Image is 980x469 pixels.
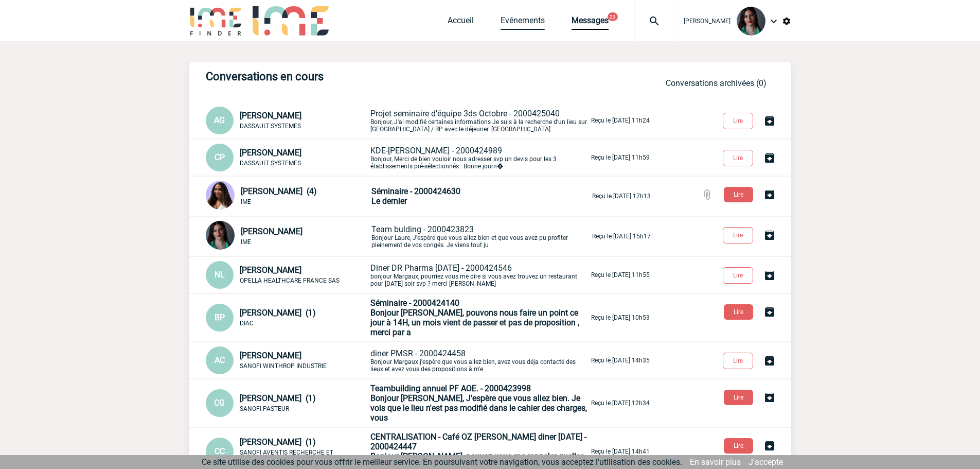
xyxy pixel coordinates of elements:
[723,353,753,369] button: Lire
[715,230,763,239] a: Lire
[206,70,514,83] h3: Conversations en cours
[724,187,753,202] button: Lire
[206,389,368,417] div: Conversation privée : Client - Agence
[763,391,776,404] img: Archiver la conversation
[501,15,545,30] a: Evénements
[591,399,650,407] p: Reçu le [DATE] 12h34
[724,390,753,405] button: Lire
[240,320,254,327] span: DIAC
[371,186,460,196] span: Séminaire - 2000424630
[592,193,651,200] p: Reçu le [DATE] 17h13
[591,154,650,161] p: Reçu le [DATE] 11h59
[572,15,609,30] a: Messages
[763,440,776,452] img: Archiver la conversation
[240,160,301,167] span: DASSAULT SYSTEMES
[215,355,225,365] span: AC
[716,440,763,450] a: Lire
[370,263,512,273] span: Diner DR Pharma [DATE] - 2000424546
[370,263,589,287] p: bonjour Margaux, pourriez vous me dire si vous avez trouvez un restaurant pour [DATE] soir svp ? ...
[206,346,368,374] div: Conversation privée : Client - Agence
[206,312,650,322] a: BP [PERSON_NAME] (1) DIAC Séminaire - 2000424140Bonjour [PERSON_NAME], pouvons nous faire un poin...
[370,109,589,133] p: Bonjour, J'ai modifié certaines informations Je suis à la recherche d'un lieu sur [GEOGRAPHIC_DAT...
[371,196,407,206] span: Le dernier
[370,298,459,308] span: Séminaire - 2000424140
[240,362,327,370] span: SANOFI WINTHROP INDUSTRIE
[240,111,301,120] span: [PERSON_NAME]
[370,146,589,170] p: Bonjour, Merci de bien vouloir nous adresser svp un devis pour les 3 établissements pré-sélection...
[371,224,590,249] p: Bonjour Laure, J'espère que vous allez bien et que vous avez pu profiter pleinement de vos congés...
[240,148,301,158] span: [PERSON_NAME]
[240,277,340,284] span: OPELLA HEALTHCARE FRANCE SAS
[206,269,650,279] a: NL [PERSON_NAME] OPELLA HEALTHCARE FRANCE SAS Diner DR Pharma [DATE] - 2000424546bonjour Margaux,...
[206,115,650,125] a: AG [PERSON_NAME] DASSAULT SYSTEMES Projet seminaire d'équipe 3ds Octobre - 2000425040Bonjour, J'a...
[591,314,650,321] p: Reçu le [DATE] 10h53
[214,398,225,408] span: CG
[724,304,753,320] button: Lire
[206,221,369,252] div: Conversation privée : Client - Agence
[666,78,767,88] a: Conversations archivées (0)
[240,351,301,360] span: [PERSON_NAME]
[206,107,368,134] div: Conversation privée : Client - Agence
[241,238,251,246] span: IME
[591,117,650,124] p: Reçu le [DATE] 11h24
[240,308,316,318] span: [PERSON_NAME] (1)
[716,306,763,316] a: Lire
[370,308,579,337] span: Bonjour [PERSON_NAME], pouvons nous faire un point ce jour à 14H, un mois vient de passer et pas ...
[206,446,650,456] a: CC [PERSON_NAME] (1) SANOFI AVENTIS RECHERCHE ET DEVELOPPEMENT CENTRALISATION - Café OZ [PERSON_N...
[206,437,368,466] div: Conversation privée : Client - Agence
[202,457,682,467] span: Ce site utilise des cookies pour vous offrir le meilleur service. En poursuivant votre navigation...
[240,437,316,447] span: [PERSON_NAME] (1)
[370,393,587,423] span: Bonjour [PERSON_NAME], J'espère que vous allez bien. Je vois que le lieu n'est pas modifié dans l...
[370,432,586,451] span: CENTRALISATION - Café OZ [PERSON_NAME] diner [DATE] - 2000424447
[206,355,650,364] a: AC [PERSON_NAME] SANOFI WINTHROP INDUSTRIE diner PMSR - 2000424458Bonjour Margaux j'espère que vo...
[723,227,753,244] button: Lire
[206,304,368,332] div: Conversation privée : Client - Agence
[715,270,763,280] a: Lire
[763,306,776,318] img: Archiver la conversation
[240,265,301,275] span: [PERSON_NAME]
[592,233,651,240] p: Reçu le [DATE] 15h17
[370,109,560,118] span: Projet seminaire d'équipe 3ds Octobre - 2000425040
[723,150,753,166] button: Lire
[240,405,289,412] span: SANOFI PASTEUR
[715,152,763,162] a: Lire
[370,384,531,393] span: Teambuilding annuel PF AOE. - 2000423998
[715,355,763,365] a: Lire
[715,115,763,125] a: Lire
[206,181,235,210] img: 131234-0.jpg
[763,229,776,241] img: Archiver la conversation
[371,224,474,234] span: Team bulding - 2000423823
[749,457,783,467] a: J'accepte
[206,397,650,407] a: CG [PERSON_NAME] (1) SANOFI PASTEUR Teambuilding annuel PF AOE. - 2000423998Bonjour [PERSON_NAME]...
[684,18,730,25] span: [PERSON_NAME]
[215,312,225,322] span: BP
[206,152,650,162] a: CP [PERSON_NAME] DASSAULT SYSTEMES KDE-[PERSON_NAME] - 2000424989Bonjour, Merci de bien vouloir n...
[206,181,369,212] div: Conversation privée : Client - Agence
[690,457,741,467] a: En savoir plus
[206,190,651,200] a: [PERSON_NAME] (4) IME Séminaire - 2000424630Le dernier Reçu le [DATE] 17h13
[240,393,316,403] span: [PERSON_NAME] (1)
[763,269,776,282] img: Archiver la conversation
[591,271,650,279] p: Reçu le [DATE] 11h55
[370,349,466,358] span: diner PMSR - 2000424458
[215,270,225,280] span: NL
[240,449,333,466] span: SANOFI AVENTIS RECHERCHE ET DEVELOPPEMENT
[370,146,502,155] span: KDE-[PERSON_NAME] - 2000424989
[241,227,302,236] span: [PERSON_NAME]
[206,221,235,250] img: 131235-0.jpeg
[724,438,753,454] button: Lire
[206,261,368,289] div: Conversation privée : Client - Agence
[763,115,776,127] img: Archiver la conversation
[241,198,251,205] span: IME
[214,115,225,125] span: AG
[763,355,776,367] img: Archiver la conversation
[716,392,763,402] a: Lire
[763,152,776,164] img: Archiver la conversation
[240,123,301,130] span: DASSAULT SYSTEMES
[763,188,776,201] img: Archiver la conversation
[370,349,589,373] p: Bonjour Margaux j'espère que vous allez bien, avez vous déja contacté des lieux et avez vous des ...
[448,15,474,30] a: Accueil
[206,231,651,240] a: [PERSON_NAME] IME Team bulding - 2000423823Bonjour Laure, J'espère que vous allez bien et que vou...
[723,267,753,284] button: Lire
[608,12,618,21] button: 23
